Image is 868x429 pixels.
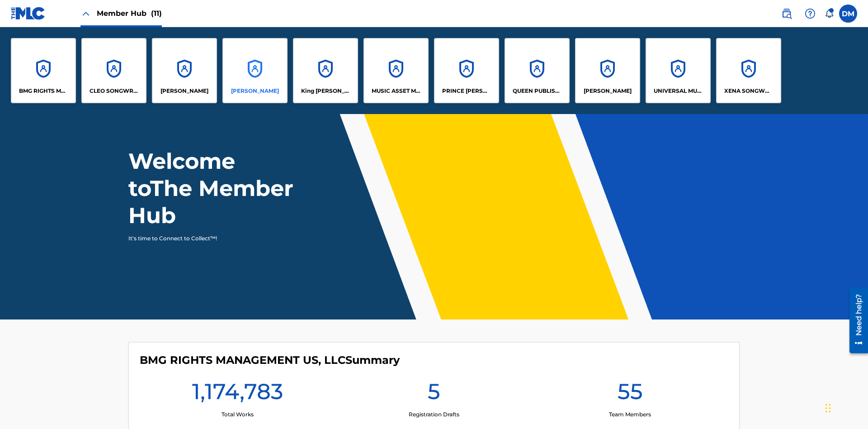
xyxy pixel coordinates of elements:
div: Help [801,5,819,23]
h1: 55 [618,378,643,410]
a: AccountsXENA SONGWRITER [716,38,781,103]
h1: 1,174,783 [192,378,283,410]
a: AccountsPRINCE [PERSON_NAME] [434,38,499,103]
span: (11) [151,9,162,18]
h1: 5 [428,378,440,410]
p: MUSIC ASSET MANAGEMENT (MAM) [372,87,421,95]
p: King McTesterson [301,87,350,95]
p: UNIVERSAL MUSIC PUB GROUP [654,87,703,95]
img: help [805,8,816,19]
a: Accounts[PERSON_NAME] [575,38,640,103]
a: Accounts[PERSON_NAME] [222,38,288,103]
p: BMG RIGHTS MANAGEMENT US, LLC [19,87,68,95]
a: AccountsBMG RIGHTS MANAGEMENT US, LLC [11,38,76,103]
p: CLEO SONGWRITER [90,87,139,95]
p: PRINCE MCTESTERSON [442,87,491,95]
p: ELVIS COSTELLO [160,87,208,95]
p: Team Members [609,410,651,419]
p: Registration Drafts [409,410,459,419]
div: User Menu [839,5,857,23]
a: Accounts[PERSON_NAME] [152,38,217,103]
p: QUEEN PUBLISHA [513,87,562,95]
img: MLC Logo [11,7,46,20]
iframe: Resource Center [843,284,868,358]
a: Public Search [778,5,796,23]
a: AccountsCLEO SONGWRITER [81,38,146,103]
iframe: Chat Widget [823,386,868,429]
img: Close [80,8,91,19]
p: It's time to Connect to Collect™! [128,234,285,243]
a: AccountsMUSIC ASSET MANAGEMENT (MAM) [363,38,429,103]
p: EYAMA MCSINGER [231,87,279,95]
h4: BMG RIGHTS MANAGEMENT US, LLC [140,353,400,367]
h1: Welcome to The Member Hub [128,148,297,229]
a: AccountsKing [PERSON_NAME] [293,38,358,103]
img: search [781,8,792,19]
div: Drag [826,395,831,422]
p: Total Works [222,410,254,419]
a: AccountsUNIVERSAL MUSIC PUB GROUP [646,38,711,103]
a: AccountsQUEEN PUBLISHA [505,38,570,103]
span: Member Hub [97,8,162,19]
p: RONALD MCTESTERSON [584,87,632,95]
div: Notifications [825,9,834,18]
p: XENA SONGWRITER [724,87,774,95]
